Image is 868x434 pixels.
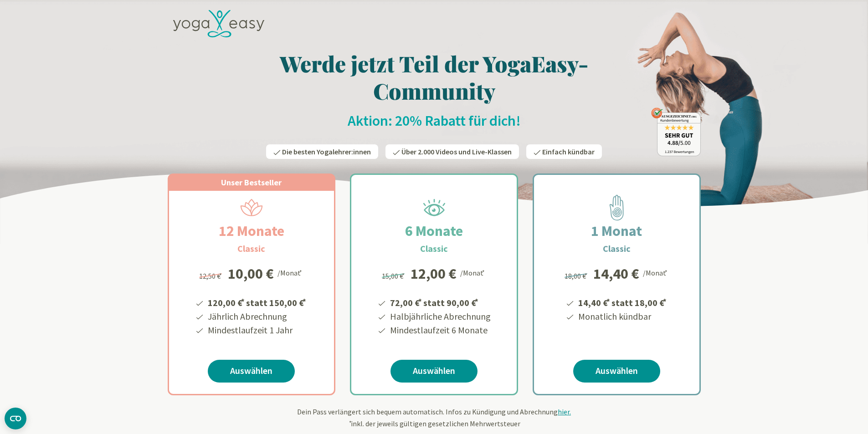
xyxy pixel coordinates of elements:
[168,50,701,104] h1: Werde jetzt Teil der YogaEasy-Community
[460,266,486,278] div: /Monat
[420,242,448,255] h3: Classic
[221,177,282,188] span: Unser Bestseller
[603,242,631,255] h3: Classic
[389,310,491,323] li: Halbjährliche Abrechnung
[382,271,406,281] span: 15,00 €
[593,266,639,281] div: 14,40 €
[5,408,26,429] button: CMP-Widget öffnen
[573,360,660,383] a: Auswählen
[348,419,520,428] span: inkl. der jeweils gültigen gesetzlichen Mehrwertsteuer
[542,147,595,156] span: Einfach kündbar
[643,266,669,278] div: /Monat
[565,271,589,281] span: 18,00 €
[390,360,478,383] a: Auswählen
[168,406,701,429] div: Dein Pass verlängert sich bequem automatisch. Infos zu Kündigung und Abrechnung
[197,220,306,242] h2: 12 Monate
[282,147,371,156] span: Die besten Yogalehrer:innen
[389,294,491,310] li: 72,00 € statt 90,00 €
[237,242,265,255] h3: Classic
[401,147,512,156] span: Über 2.000 Videos und Live-Klassen
[206,294,308,310] li: 120,00 € statt 150,00 €
[208,360,295,383] a: Auswählen
[577,310,668,323] li: Monatlich kündbar
[199,271,223,281] span: 12,50 €
[383,220,485,242] h2: 6 Monate
[558,407,571,416] span: hier.
[389,323,491,337] li: Mindestlaufzeit 6 Monate
[228,266,274,281] div: 10,00 €
[569,220,664,242] h2: 1 Monat
[411,266,457,281] div: 12,00 €
[206,323,308,337] li: Mindestlaufzeit 1 Jahr
[277,266,303,278] div: /Monat
[206,310,308,323] li: Jährlich Abrechnung
[651,107,701,156] img: ausgezeichnet_badge.png
[577,294,668,310] li: 14,40 € statt 18,00 €
[168,112,701,130] h2: Aktion: 20% Rabatt für dich!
